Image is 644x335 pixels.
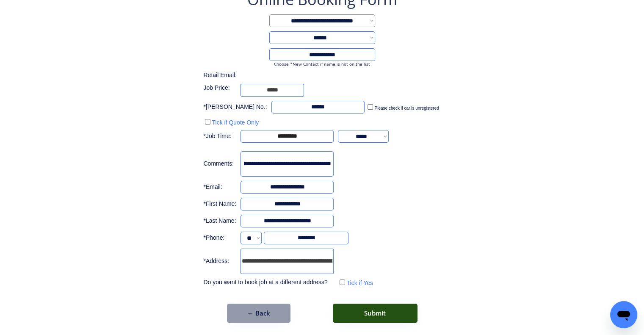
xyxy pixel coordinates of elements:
div: Retail Email: [203,71,246,80]
div: *Address: [203,257,236,266]
div: *[PERSON_NAME] No.: [203,103,267,111]
div: *First Name: [203,200,236,208]
label: Please check if car is unregistered [374,106,439,111]
iframe: Button to launch messaging window [610,301,637,328]
button: ← Back [227,304,290,323]
label: Tick if Quote Only [212,119,259,126]
div: *Job Time: [203,132,236,141]
button: Submit [333,304,417,323]
div: *Phone: [203,234,236,242]
div: Job Price: [203,84,236,92]
div: *Last Name: [203,217,236,225]
div: Comments: [203,160,236,168]
div: Choose *New Contact if name is not on the list [269,61,375,67]
div: Do you want to book job at a different address? [203,278,334,287]
div: *Email: [203,183,236,191]
label: Tick if Yes [346,280,373,286]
